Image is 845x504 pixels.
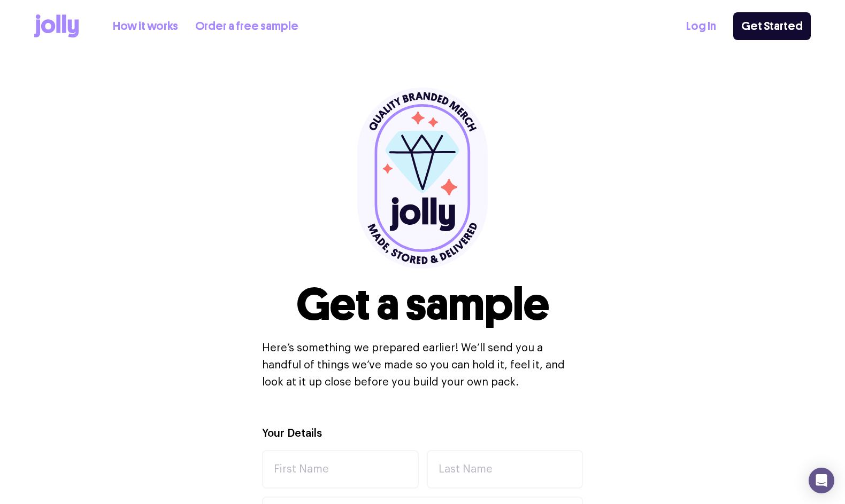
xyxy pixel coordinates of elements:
[296,282,549,327] h1: Get a sample
[262,426,322,442] label: Your Details
[113,18,178,35] a: How it works
[195,18,298,35] a: Order a free sample
[262,340,583,391] p: Here’s something we prepared earlier! We’ll send you a handful of things we’ve made so you can ho...
[733,12,811,40] a: Get Started
[809,468,834,493] div: Open Intercom Messenger
[686,18,716,35] a: Log In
